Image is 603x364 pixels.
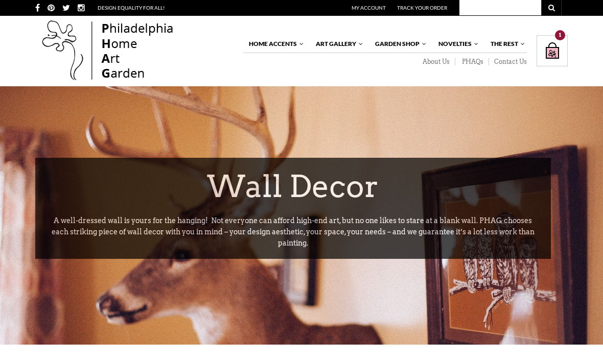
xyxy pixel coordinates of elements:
[35,158,551,215] h1: Wall Decor
[35,215,551,259] p: A well-dressed wall is yours for the hanging! Not everyone can afford high-end art, but no one li...
[311,35,364,53] a: Art Gallery
[397,5,447,11] a: Track Your Order
[555,30,565,40] div: 1
[244,35,305,53] a: Home Accents
[370,35,427,53] a: Garden Shop
[489,58,527,66] a: Contact Us
[455,58,489,66] a: PHAQs
[352,5,386,11] a: My Account
[416,58,455,66] a: About Us
[485,35,526,53] a: The Rest
[433,35,479,53] a: Novelties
